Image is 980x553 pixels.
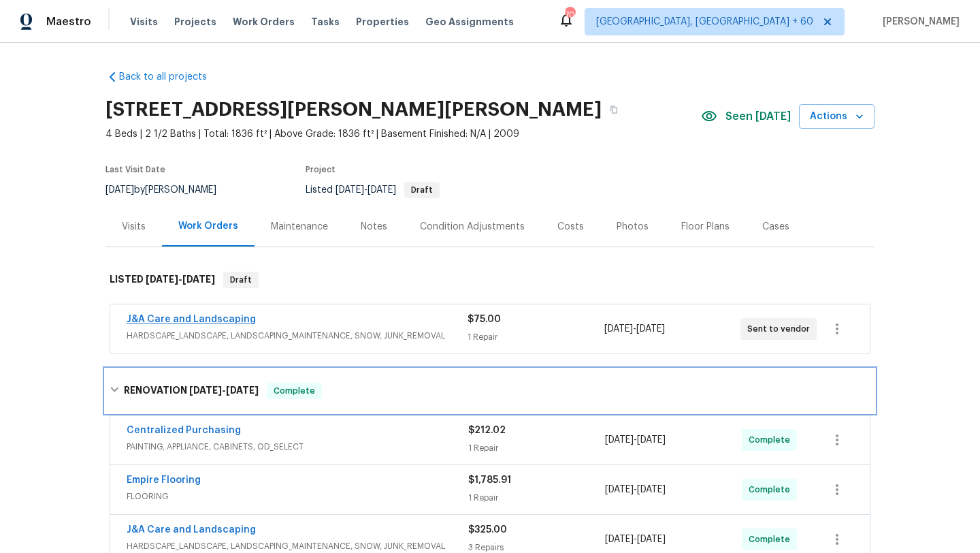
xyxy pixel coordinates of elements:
[637,485,666,494] span: [DATE]
[105,127,701,141] span: 4 Beds | 2 1/2 Baths | Total: 1836 ft² | Above Grade: 1836 ft² | Basement Finished: N/A | 2009
[271,220,328,234] div: Maintenance
[557,220,584,234] div: Costs
[311,17,340,27] span: Tasks
[127,490,468,503] span: FLOORING
[420,220,525,234] div: Condition Adjustments
[306,165,336,174] span: Project
[605,433,666,447] span: -
[130,15,158,29] span: Visits
[749,483,796,496] span: Complete
[105,103,602,116] h2: [STREET_ADDRESS][PERSON_NAME][PERSON_NAME]
[174,15,216,29] span: Projects
[810,108,864,125] span: Actions
[565,8,574,22] div: 701
[468,315,501,324] span: $75.00
[602,97,626,122] button: Copy Address
[127,315,256,324] a: J&A Care and Landscaping
[799,104,875,129] button: Actions
[636,324,665,334] span: [DATE]
[762,220,789,234] div: Cases
[596,15,813,29] span: [GEOGRAPHIC_DATA], [GEOGRAPHIC_DATA] + 60
[105,185,134,195] span: [DATE]
[604,324,633,334] span: [DATE]
[468,525,507,535] span: $325.00
[225,273,257,287] span: Draft
[105,369,875,413] div: RENOVATION [DATE]-[DATE]Complete
[268,384,321,398] span: Complete
[605,535,634,544] span: [DATE]
[127,329,468,343] span: HARDSCAPE_LANDSCAPE, LANDSCAPING_MAINTENANCE, SNOW, JUNK_REMOVAL
[178,219,238,233] div: Work Orders
[46,15,91,29] span: Maestro
[749,533,796,546] span: Complete
[146,274,215,284] span: -
[336,185,396,195] span: -
[468,330,604,344] div: 1 Repair
[367,185,396,195] span: [DATE]
[356,15,409,29] span: Properties
[637,535,666,544] span: [DATE]
[105,258,875,302] div: LISTED [DATE]-[DATE]Draft
[127,440,468,454] span: PAINTING, APPLIANCE, CABINETS, OD_SELECT
[605,533,666,546] span: -
[226,385,259,395] span: [DATE]
[747,322,815,336] span: Sent to vendor
[336,185,364,195] span: [DATE]
[617,220,649,234] div: Photos
[749,433,796,447] span: Complete
[681,220,730,234] div: Floor Plans
[110,272,215,288] h6: LISTED
[468,441,605,455] div: 1 Repair
[306,185,440,195] span: Listed
[725,110,791,123] span: Seen [DATE]
[468,475,511,485] span: $1,785.91
[877,15,960,29] span: [PERSON_NAME]
[406,186,438,194] span: Draft
[182,274,215,284] span: [DATE]
[189,385,259,395] span: -
[127,525,256,535] a: J&A Care and Landscaping
[127,539,468,553] span: HARDSCAPE_LANDSCAPE, LANDSCAPING_MAINTENANCE, SNOW, JUNK_REMOVAL
[637,435,666,445] span: [DATE]
[105,182,233,198] div: by [PERSON_NAME]
[105,70,236,84] a: Back to all projects
[468,491,605,505] div: 1 Repair
[233,15,295,29] span: Work Orders
[124,383,259,399] h6: RENOVATION
[425,15,514,29] span: Geo Assignments
[127,475,201,485] a: Empire Flooring
[122,220,146,234] div: Visits
[605,483,666,496] span: -
[105,165,165,174] span: Last Visit Date
[604,322,665,336] span: -
[127,426,241,435] a: Centralized Purchasing
[189,385,222,395] span: [DATE]
[146,274,178,284] span: [DATE]
[468,426,506,435] span: $212.02
[605,485,634,494] span: [DATE]
[605,435,634,445] span: [DATE]
[361,220,387,234] div: Notes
